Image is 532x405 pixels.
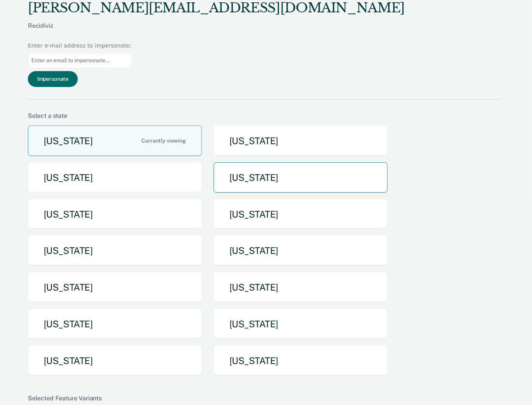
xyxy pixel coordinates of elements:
[28,235,202,266] button: [US_STATE]
[28,53,132,68] input: Enter an email to impersonate...
[214,162,388,193] button: [US_STATE]
[28,345,202,376] button: [US_STATE]
[28,309,202,339] button: [US_STATE]
[28,112,501,119] div: Select a state
[28,42,132,50] div: Enter e-mail address to impersonate:
[28,162,202,193] button: [US_STATE]
[214,199,388,230] button: [US_STATE]
[28,272,202,303] button: [US_STATE]
[214,235,388,266] button: [US_STATE]
[214,309,388,339] button: [US_STATE]
[28,395,501,402] div: Selected Feature Variants
[28,71,78,87] button: Impersonate
[28,199,202,230] button: [US_STATE]
[214,345,388,376] button: [US_STATE]
[214,126,388,156] button: [US_STATE]
[214,272,388,303] button: [US_STATE]
[28,22,405,42] div: Recidiviz
[28,126,202,156] button: [US_STATE]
